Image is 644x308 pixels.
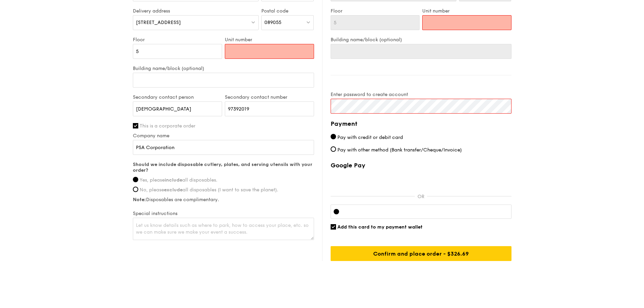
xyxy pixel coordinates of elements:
label: Secondary contact number [225,94,314,100]
label: Google Pay [331,162,511,169]
p: OR [415,194,427,199]
label: Special instructions [133,211,314,216]
input: This is a corporate order [133,123,138,128]
strong: exclude [164,187,183,193]
iframe: Secure card payment input frame [344,209,508,214]
label: Postal code [261,8,314,14]
strong: include [165,177,182,183]
label: Company name [133,133,314,139]
input: No, pleaseexcludeall disposables (I want to save the planet). [133,187,138,192]
strong: Should we include disposable cutlery, plates, and serving utensils with your order? [133,162,312,173]
label: Enter password to create account [331,92,511,97]
label: Delivery address [133,8,259,14]
strong: Note: [133,197,146,203]
label: Building name/block (optional) [331,37,511,43]
span: Pay with credit or debit card [337,135,403,140]
label: Building name/block (optional) [133,66,314,71]
span: [STREET_ADDRESS] [136,20,181,25]
h4: Payment [331,119,511,128]
label: Disposables are complimentary. [133,197,314,203]
label: Unit number [422,8,511,14]
img: icon-dropdown.fa26e9f9.svg [251,20,256,25]
span: This is a corporate order [140,123,195,129]
input: Confirm and place order - $326.69 [331,246,511,261]
label: Secondary contact person [133,94,222,100]
span: Yes, please all disposables. [140,177,217,183]
span: 089055 [264,20,281,25]
label: Floor [133,37,222,43]
label: Floor [331,8,420,14]
label: Unit number [225,37,314,43]
iframe: Secure payment button frame [331,173,511,188]
span: Pay with other method (Bank transfer/Cheque/Invoice) [337,147,462,153]
input: Pay with other method (Bank transfer/Cheque/Invoice) [331,146,336,152]
img: icon-dropdown.fa26e9f9.svg [306,20,311,25]
span: No, please all disposables (I want to save the planet). [140,187,278,193]
input: Pay with credit or debit card [331,134,336,139]
input: Yes, pleaseincludeall disposables. [133,177,138,182]
span: Add this card to my payment wallet [337,224,423,230]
